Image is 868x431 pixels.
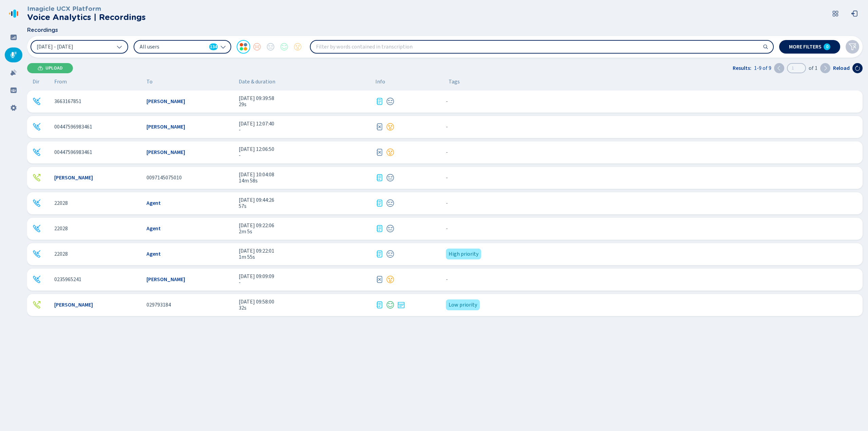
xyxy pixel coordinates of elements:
[375,250,383,258] svg: journal-text
[146,149,185,155] span: [PERSON_NAME]
[220,44,226,50] svg: chevron-down
[239,279,370,286] span: -
[33,199,41,207] svg: telephone-inbound
[239,95,370,101] span: [DATE] 09:39:58
[5,47,22,62] div: Recordings
[33,275,41,283] div: Incoming call
[140,43,206,51] span: All users
[823,65,828,71] svg: chevron-right
[820,63,830,73] button: Next page
[446,249,481,259] div: High priority
[239,101,370,107] span: 29s
[386,301,394,309] div: Positive sentiment
[386,97,394,105] div: Neutral sentiment
[146,200,161,206] span: Agent
[27,63,73,73] button: Upload
[375,199,383,207] div: Transcription available
[5,83,22,98] div: Groups
[848,43,856,51] svg: funnel-disabled
[386,301,394,309] svg: icon-emoji-smile
[826,44,828,50] span: 0
[239,178,370,184] span: 14m 58s
[33,123,41,131] svg: telephone-inbound
[54,226,68,232] span: 22028
[33,148,41,156] div: Incoming call
[774,63,784,73] button: Previous page
[446,276,448,282] span: No tags assigned
[375,199,383,207] svg: journal-text
[397,301,405,309] svg: note
[54,302,93,308] span: [PERSON_NAME]
[779,40,840,54] button: More filters0
[54,149,92,155] span: 00447596983461
[449,250,478,258] span: High priority
[10,34,17,41] svg: dashboard-filled
[117,44,122,50] svg: chevron-down
[146,226,161,232] span: Agent
[239,203,370,209] span: 57s
[239,79,370,85] span: Date & duration
[375,97,383,105] div: Transcription available
[375,250,383,258] div: Transcription available
[239,127,370,133] span: -
[449,301,477,309] span: Low priority
[375,275,383,283] div: Transcription unavailable due to an error
[375,148,383,156] div: Transcription unavailable due to an error
[852,63,863,73] button: Reload the current page
[27,13,146,22] h2: Voice Analytics | Recordings
[733,65,751,71] span: Results:
[33,79,39,85] span: Dir
[10,69,17,76] svg: alarm-filled
[763,44,768,50] svg: search
[446,299,480,310] div: Low priority
[375,123,383,131] div: Transcription unavailable due to an error
[446,226,448,232] span: No tags assigned
[239,229,370,235] span: 2m 5s
[33,97,41,105] div: Incoming call
[397,301,405,309] div: Notes available
[239,273,370,279] span: [DATE] 09:09:09
[446,124,448,130] span: No tags assigned
[754,65,771,71] span: 1-9 of 9
[239,254,370,260] span: 1m 55s
[446,98,448,104] span: No tags assigned
[386,275,394,283] svg: icon-emoji-dizzy
[37,44,73,50] span: [DATE] - [DATE]
[10,52,17,58] svg: mic-fill
[386,123,394,131] svg: icon-emoji-dizzy
[239,121,370,127] span: [DATE] 12:07:40
[446,200,448,206] span: No tags assigned
[146,251,161,257] span: Agent
[375,174,383,182] div: Transcription available
[776,65,782,71] svg: chevron-left
[54,200,68,206] span: 22028
[5,65,22,80] div: Alarms
[386,199,394,207] svg: icon-emoji-neutral
[33,301,41,309] div: Outgoing call
[33,250,41,258] div: Incoming call
[31,40,128,54] button: [DATE] - [DATE]
[386,275,394,283] div: Transcription unavailable due to an error
[146,124,185,130] span: [PERSON_NAME]
[54,124,92,130] span: 00447596983461
[33,148,41,156] svg: telephone-inbound
[146,98,185,104] span: [PERSON_NAME]
[386,123,394,131] div: Transcription unavailable due to an error
[855,65,860,71] svg: arrow-clockwise
[386,97,394,105] svg: icon-emoji-neutral
[239,299,370,305] span: [DATE] 09:58:00
[33,174,41,182] div: Outgoing call
[449,79,460,85] span: Tags
[809,65,817,71] span: of 1
[33,224,41,233] svg: telephone-inbound
[33,224,41,233] div: Incoming call
[239,305,370,311] span: 32s
[239,172,370,178] span: [DATE] 10:04:08
[375,148,383,156] svg: journal-x
[5,100,22,115] div: Settings
[45,65,63,71] span: Upload
[146,175,182,181] span: 0097145075010
[375,301,383,309] svg: journal-text
[386,148,394,156] svg: icon-emoji-dizzy
[386,174,394,182] div: Neutral sentiment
